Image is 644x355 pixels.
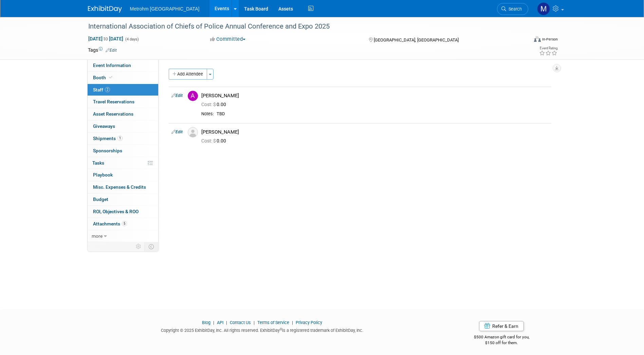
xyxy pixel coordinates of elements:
span: Staff [93,87,110,92]
span: more [92,233,103,239]
div: Event Rating [539,47,557,50]
a: Terms of Service [257,320,289,325]
img: Format-Inperson.png [534,36,541,42]
a: Sponsorships [88,145,158,157]
div: Notes: [201,111,214,117]
div: TBD [217,111,549,117]
sup: ® [280,327,282,331]
button: Add Attendee [169,69,207,80]
div: $150 off for them. [447,340,556,346]
span: Giveaways [93,123,115,129]
div: International Association of Chiefs of Police Annual Conference and Expo 2025 [86,20,518,33]
span: [GEOGRAPHIC_DATA], [GEOGRAPHIC_DATA] [374,37,459,43]
span: Sponsorships [93,148,122,153]
a: Asset Reservations [88,108,158,120]
span: Event Information [93,63,131,68]
img: Associate-Profile-5.png [188,127,198,137]
a: Event Information [88,60,158,71]
span: Playbook [93,172,113,177]
span: (4 days) [125,37,139,41]
td: Tags [88,47,117,53]
span: to [103,36,109,41]
span: Misc. Expenses & Credits [93,184,146,190]
span: Attachments [93,221,127,226]
span: Booth [93,75,114,80]
span: | [211,320,216,325]
img: ExhibitDay [88,6,122,13]
a: Giveaways [88,120,158,132]
a: Budget [88,193,158,205]
img: A.jpg [188,91,198,101]
a: Contact Us [230,320,251,325]
span: [DATE] [DATE] [88,36,124,42]
span: Search [506,6,522,12]
span: | [224,320,229,325]
div: Copyright © 2025 ExhibitDay, Inc. All rights reserved. ExhibitDay is a registered trademark of Ex... [88,326,437,334]
i: Booth reservation complete [109,75,112,79]
a: Travel Reservations [88,96,158,108]
a: more [88,230,158,242]
span: Shipments [93,136,123,141]
div: $500 Amazon gift card for you, [447,330,556,345]
a: API [217,320,223,325]
div: [PERSON_NAME] [201,129,549,135]
a: Privacy Policy [296,320,322,325]
td: Personalize Event Tab Strip [133,242,145,251]
div: In-Person [542,37,558,42]
span: 1 [117,136,123,141]
a: ROI, Objectives & ROO [88,206,158,218]
a: Edit [171,130,183,134]
span: Cost: $ [201,138,217,143]
td: Toggle Event Tabs [144,242,158,251]
a: Playbook [88,169,158,181]
span: ROI, Objectives & ROO [93,209,139,214]
span: Travel Reservations [93,99,134,104]
span: Asset Reservations [93,111,133,117]
span: Cost: $ [201,102,217,107]
button: Committed [208,36,248,43]
span: 2 [105,87,110,92]
a: Attachments5 [88,218,158,230]
span: 5 [122,221,127,226]
a: Search [497,3,528,15]
div: [PERSON_NAME] [201,92,549,99]
a: Refer & Earn [479,321,524,331]
a: Edit [106,48,117,53]
span: Budget [93,197,108,202]
span: | [290,320,295,325]
a: Staff2 [88,84,158,96]
a: Misc. Expenses & Credits [88,181,158,193]
a: Tasks [88,157,158,169]
span: 0.00 [201,102,229,107]
a: Booth [88,72,158,84]
a: Shipments1 [88,133,158,145]
img: Michelle Simoes [537,2,550,15]
span: | [252,320,256,325]
span: Tasks [92,160,104,166]
span: 0.00 [201,138,229,143]
span: Metrohm [GEOGRAPHIC_DATA] [130,6,200,12]
a: Blog [202,320,210,325]
a: Edit [171,93,183,98]
div: Event Format [488,35,558,46]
